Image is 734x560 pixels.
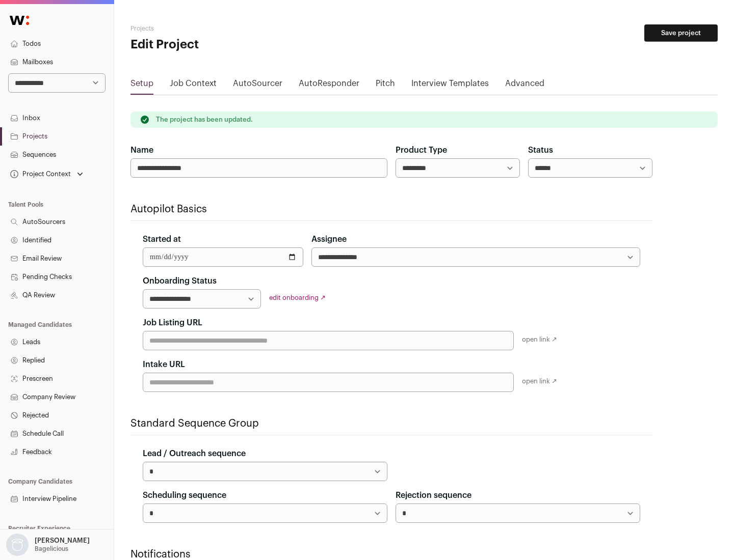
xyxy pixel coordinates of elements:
a: Interview Templates [411,77,489,94]
label: Assignee [311,233,347,245]
label: Scheduling sequence [143,489,226,501]
h2: Standard Sequence Group [130,416,652,431]
a: Advanced [505,77,544,94]
a: Job Context [170,77,217,94]
p: [PERSON_NAME] [35,537,90,545]
h2: Autopilot Basics [130,202,652,216]
label: Intake URL [143,358,185,371]
label: Status [528,144,553,156]
button: Open dropdown [4,534,92,556]
a: Setup [130,77,153,94]
label: Rejection sequence [396,489,471,501]
a: AutoSourcer [233,77,282,94]
a: edit onboarding ↗ [269,294,326,301]
label: Job Listing URL [143,317,202,329]
label: Name [130,144,153,156]
label: Onboarding Status [143,275,217,287]
div: Project Context [8,170,71,178]
label: Product Type [396,144,447,156]
button: Save project [644,24,718,42]
p: The project has been updated. [156,116,253,124]
img: Wellfound [4,10,35,31]
p: Bagelicious [35,545,68,553]
a: Pitch [376,77,395,94]
label: Started at [143,233,181,245]
img: nopic.png [6,534,29,556]
button: Open dropdown [8,167,85,181]
h1: Edit Project [130,37,326,53]
label: Lead / Outreach sequence [143,447,246,460]
h2: Projects [130,24,326,33]
a: AutoResponder [299,77,359,94]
